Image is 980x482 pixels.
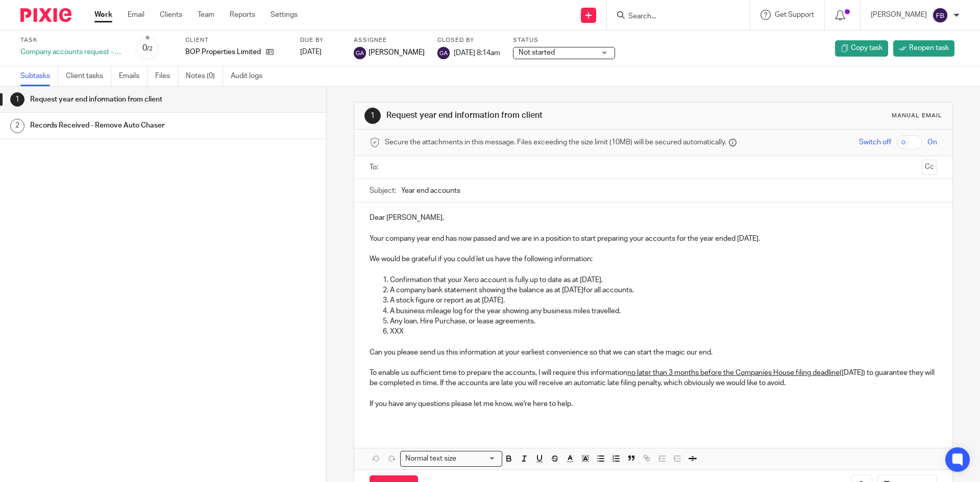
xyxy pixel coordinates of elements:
[230,10,255,20] a: Reports
[66,66,111,86] a: Client tasks
[30,118,221,133] h1: Records Received - Remove Auto Chaser
[370,368,937,389] p: To enable us sufficient time to prepare the accounts, I will require this information ([DATE]) to...
[386,110,675,121] h1: Request year end information from client
[370,162,381,172] label: To:
[627,369,840,376] u: no later than 3 months before the Companies House filing deadline
[20,47,122,57] div: Company accounts request - Smooth
[370,399,937,409] p: If you have any questions please let me know, we're here to help.
[119,66,148,86] a: Emails
[454,49,500,56] span: [DATE] 8:14am
[271,10,298,20] a: Settings
[390,285,937,295] p: A company bank statement showing the balance as at [DATE]for all accounts.
[160,10,182,20] a: Clients
[627,12,719,21] input: Search
[20,36,122,44] label: Task
[300,47,341,57] div: [DATE]
[859,137,891,147] span: Switch off
[354,47,366,59] img: svg%3E
[927,137,937,147] span: On
[893,40,954,57] a: Reopen task
[390,275,937,285] p: Confirmation that your Xero account is fully up to date as at [DATE].
[892,112,942,120] div: Manual email
[370,213,937,223] p: Dear [PERSON_NAME],
[519,49,555,56] span: Not started
[390,306,937,316] p: A business mileage log for the year showing any business miles travelled.
[231,66,270,86] a: Audit logs
[909,43,949,53] span: Reopen task
[155,66,178,86] a: Files
[390,326,937,337] p: XXX
[437,47,450,59] img: svg%3E
[400,451,502,467] div: Search for option
[185,47,261,57] p: BOP Properties Limited
[775,11,814,18] span: Get Support
[369,47,425,58] span: [PERSON_NAME]
[364,108,381,124] div: 1
[10,119,24,133] div: 2
[20,8,71,22] img: Pixie
[390,295,937,306] p: A stock figure or report as at [DATE].
[370,234,937,244] p: Your company year end has now passed and we are in a position to start preparing your accounts fo...
[385,137,726,147] span: Secure the attachments in this message. Files exceeding the size limit (10MB) will be secured aut...
[20,66,58,86] a: Subtasks
[871,10,927,20] p: [PERSON_NAME]
[437,36,500,44] label: Closed by
[403,453,458,464] span: Normal text size
[186,66,223,86] a: Notes (0)
[922,160,937,175] button: Cc
[390,316,937,326] p: Any loan, Hire Purchase, or lease agreements.
[513,36,615,44] label: Status
[147,46,153,52] small: /2
[30,92,221,107] h1: Request year end information from client
[10,92,24,107] div: 1
[142,42,153,54] div: 0
[185,36,287,44] label: Client
[851,43,883,53] span: Copy task
[128,10,144,20] a: Email
[94,10,112,20] a: Work
[370,347,937,358] p: Can you please send us this information at your earliest convenience so that we can start the mag...
[370,186,396,196] label: Subject:
[835,40,888,57] a: Copy task
[459,453,496,464] input: Search for option
[354,36,425,44] label: Assignee
[300,36,341,44] label: Due by
[932,7,948,23] img: svg%3E
[198,10,214,20] a: Team
[370,254,937,264] p: We would be grateful if you could let us have the following information:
